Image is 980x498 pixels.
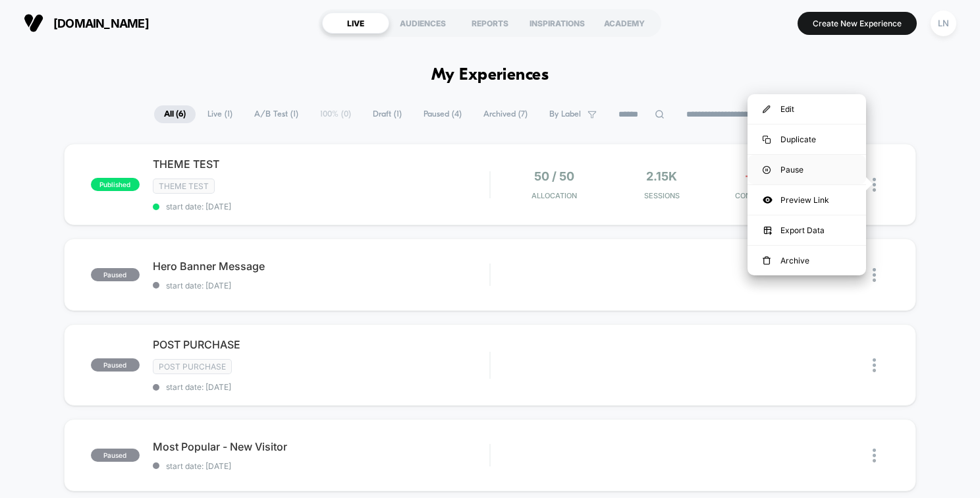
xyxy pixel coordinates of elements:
[646,169,677,183] span: 2.15k
[91,449,140,462] span: paused
[534,169,574,183] span: 50 / 50
[873,358,876,372] img: close
[153,260,490,273] span: Hero Banner Message
[798,12,917,35] button: Create New Experience
[53,16,149,30] span: [DOMAIN_NAME]
[873,178,876,192] img: close
[153,461,490,471] span: start date: [DATE]
[154,105,196,123] span: All ( 6 )
[748,155,866,184] div: Pause
[198,105,242,123] span: Live ( 1 )
[931,11,956,36] div: LN
[763,166,771,174] img: menu
[611,191,712,200] span: Sessions
[322,13,389,34] div: LIVE
[748,185,866,215] div: Preview Link
[153,382,490,392] span: start date: [DATE]
[24,13,43,33] img: Visually logo
[763,256,771,265] img: menu
[153,157,490,171] span: THEME TEST
[873,268,876,282] img: close
[763,105,771,113] img: menu
[456,13,524,34] div: REPORTS
[153,202,490,211] span: start date: [DATE]
[244,105,308,123] span: A/B Test ( 1 )
[414,105,472,123] span: Paused ( 4 )
[474,105,537,123] span: Archived ( 7 )
[91,178,140,191] span: published
[363,105,412,123] span: Draft ( 1 )
[927,10,960,37] button: LN
[153,359,232,374] span: Post Purchase
[153,440,490,453] span: Most Popular - New Visitor
[748,246,866,275] div: Archive
[591,13,658,34] div: ACADEMY
[153,179,215,194] span: Theme Test
[763,136,771,144] img: menu
[153,281,490,290] span: start date: [DATE]
[748,215,866,245] div: Export Data
[748,94,866,124] div: Edit
[20,13,153,34] button: [DOMAIN_NAME]
[431,66,549,85] h1: My Experiences
[91,268,140,281] span: paused
[91,358,140,372] span: paused
[153,338,490,351] span: POST PURCHASE
[524,13,591,34] div: INSPIRATIONS
[719,191,819,200] span: CONVERSION RATE
[389,13,456,34] div: AUDIENCES
[549,109,581,119] span: By Label
[531,191,577,200] span: Allocation
[873,449,876,462] img: close
[748,124,866,154] div: Duplicate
